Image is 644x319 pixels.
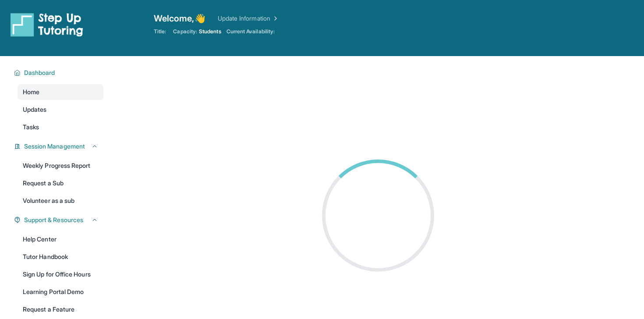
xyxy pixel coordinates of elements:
a: Updates [18,102,103,117]
a: Sign Up for Office Hours [18,266,103,282]
span: Students [199,28,221,35]
a: Home [18,84,103,100]
span: Home [23,88,39,96]
button: Session Management [21,142,98,151]
img: logo [11,12,83,37]
span: Session Management [24,142,85,151]
span: Support & Resources [24,216,83,224]
a: Request a Feature [18,301,103,317]
a: Tasks [18,119,103,135]
a: Tutor Handbook [18,249,103,265]
a: Request a Sub [18,175,103,191]
span: Current Availability: [226,28,275,35]
a: Weekly Progress Report [18,158,103,174]
span: Title: [154,28,166,35]
img: Chevron Right [270,14,279,23]
span: Updates [23,105,47,114]
button: Support & Resources [21,216,98,224]
a: Learning Portal Demo [18,284,103,300]
button: Dashboard [21,68,98,77]
a: Update Information [218,14,279,23]
span: Tasks [23,123,39,131]
a: Volunteer as a sub [18,193,103,209]
span: Dashboard [24,68,55,77]
span: Welcome, 👋 [154,12,205,25]
span: Capacity: [173,28,197,35]
a: Help Center [18,231,103,247]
